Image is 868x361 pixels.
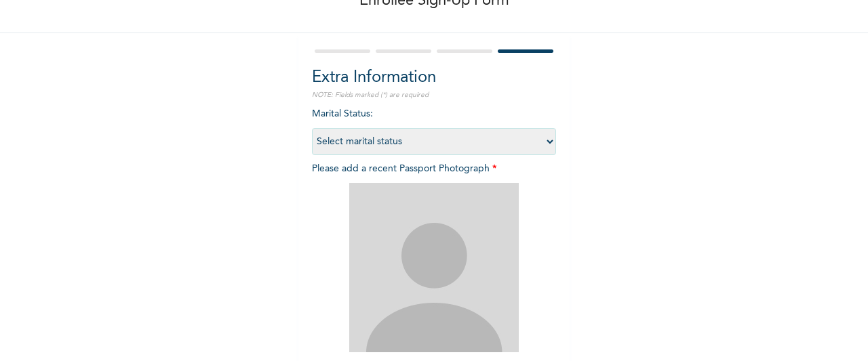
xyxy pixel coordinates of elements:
[312,90,556,100] p: NOTE: Fields marked (*) are required
[312,109,556,146] span: Marital Status :
[349,183,519,352] img: Crop
[312,66,556,90] h2: Extra Information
